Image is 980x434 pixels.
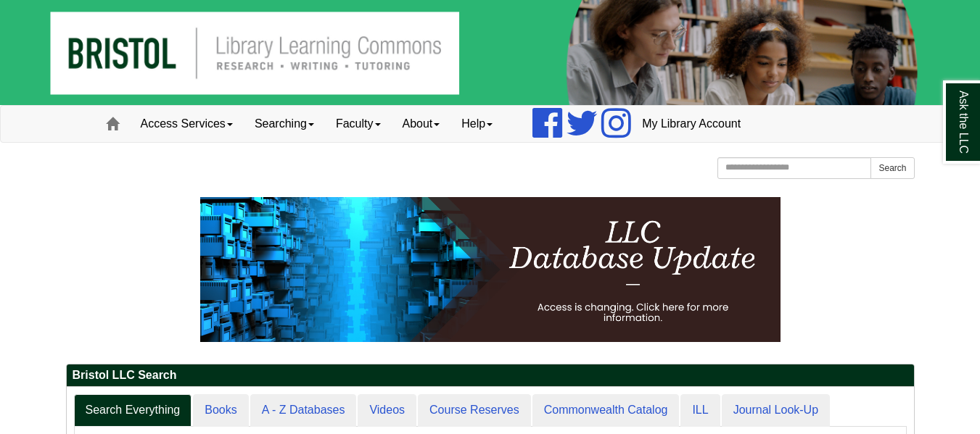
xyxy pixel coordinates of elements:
a: Search Everything [74,394,192,427]
a: Videos [358,394,416,427]
a: Searching [244,106,325,142]
a: Commonwealth Catalog [532,394,680,427]
a: Journal Look-Up [722,394,830,427]
a: ILL [680,394,720,427]
a: Faculty [325,106,392,142]
a: Books [193,394,248,427]
a: A - Z Databases [250,394,357,427]
img: HTML tutorial [200,197,781,342]
h2: Bristol LLC Search [67,364,914,387]
a: About [392,106,451,142]
a: Course Reserves [418,394,531,427]
a: My Library Account [631,106,752,142]
button: Search [870,157,914,179]
a: Access Services [130,106,244,142]
a: Help [450,106,503,142]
